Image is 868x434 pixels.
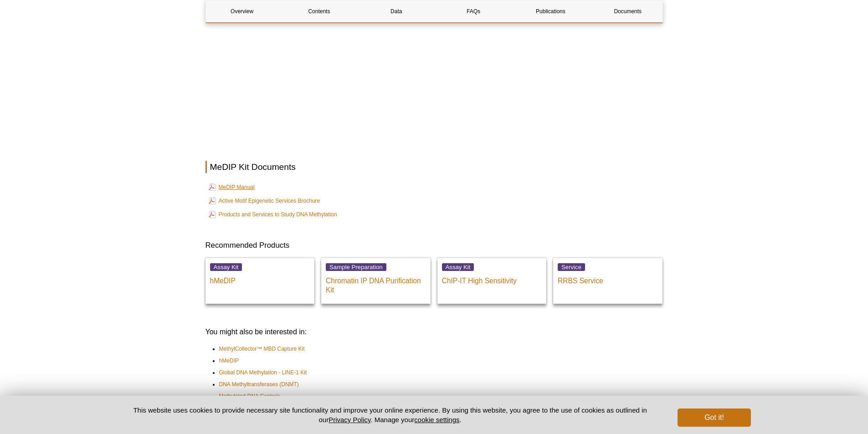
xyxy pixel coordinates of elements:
h2: MeDIP Kit Documents [205,161,663,173]
a: Privacy Policy [329,416,370,424]
a: Methylated DNA Controls [219,392,281,401]
span: Sample Preparation [326,263,386,271]
h3: You might also be interested in: [205,327,663,337]
a: Global DNA Methylation - LINE-1 Kit [219,368,307,377]
p: RRBS Service [558,272,658,286]
p: hMeDIP [210,272,310,286]
a: Publications [514,0,587,22]
p: ChIP-IT High Sensitivity [442,272,542,286]
a: Products and Services to Study DNA Methylation [209,209,337,220]
a: Overview [206,0,278,22]
button: Got it! [678,408,750,427]
button: cookie settings [414,416,459,424]
a: hMeDIP [219,356,239,365]
a: FAQs [437,0,509,22]
a: Documents [591,0,664,22]
a: Contents [283,0,355,22]
a: Data [360,0,432,22]
span: Service [558,263,585,271]
a: Assay Kit ChIP-IT High Sensitivity [437,258,547,304]
a: Sample Preparation Chromatin IP DNA Purification Kit [321,258,431,304]
a: MeDIP Manual [209,182,255,193]
h3: Recommended Products [205,240,663,251]
a: DNA Methyltransferases (DNMT) [219,380,299,389]
a: Active Motif Epigenetic Services Brochure [209,195,320,206]
span: Assay Kit [210,263,242,271]
a: MethylCollector™ MBD Capture Kit [219,344,305,353]
a: Service RRBS Service [553,258,663,304]
span: Assay Kit [442,263,474,271]
a: Assay Kit hMeDIP [205,258,315,304]
p: This website uses cookies to provide necessary site functionality and improve your online experie... [118,405,663,424]
p: Chromatin IP DNA Purification Kit [326,272,426,295]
